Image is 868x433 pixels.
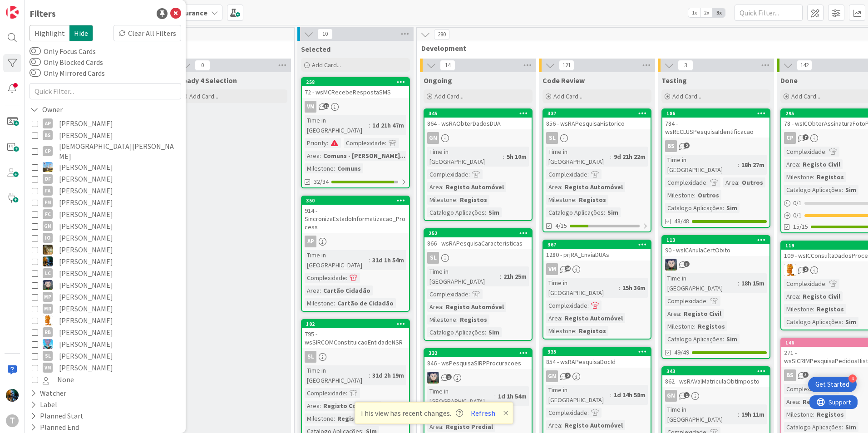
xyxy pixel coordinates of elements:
[32,185,179,197] button: FA [PERSON_NAME]
[813,304,814,314] span: :
[543,109,651,118] div: 337
[587,169,589,179] span: :
[543,370,651,382] div: GN
[661,76,687,85] span: Testing
[19,1,41,12] span: Support
[555,221,567,231] span: 4/15
[43,339,53,349] img: SF
[302,320,409,348] div: 102795 - wsSIRCOMConstituicaoEntidadeNSR
[543,348,651,368] div: 335854 - wsRAPesquisaDocId
[32,220,179,232] button: GN [PERSON_NAME]
[738,278,739,288] span: :
[43,292,53,302] div: MP
[662,244,769,256] div: 90 - wsICAnulaCertObito
[784,147,825,157] div: Complexidade
[784,185,842,195] div: Catalogo Aplicações
[43,315,53,325] img: RL
[825,279,827,289] span: :
[427,372,439,384] img: LS
[553,92,582,100] span: Add Card...
[843,185,858,195] div: Sim
[59,267,113,279] span: [PERSON_NAME]
[317,29,333,39] span: 10
[723,177,738,187] div: Area
[546,263,558,275] div: VM
[468,407,498,419] button: Refresh
[32,129,179,141] button: BS [PERSON_NAME]
[312,61,341,69] span: Add Card...
[427,132,439,144] div: GN
[32,208,179,220] button: FC [PERSON_NAME]
[546,300,587,310] div: Complexidade
[6,389,19,402] img: JC
[30,47,41,56] button: Only Focus Cards
[305,138,327,148] div: Priority
[543,241,651,249] div: 367
[320,151,321,161] span: :
[546,169,587,179] div: Complexidade
[189,92,218,100] span: Add Card...
[302,78,409,98] div: 25872 - wsMCRecebeRespostaSMS
[793,222,808,231] span: 15/15
[59,118,113,129] span: [PERSON_NAME]
[434,29,449,40] span: 280
[30,69,41,78] button: Only Mirrored Cards
[739,278,767,288] div: 18h 15m
[662,109,769,118] div: 186
[59,208,113,220] span: [PERSON_NAME]
[665,177,706,187] div: Complexidade
[32,362,179,374] button: VM [PERSON_NAME]
[442,182,444,192] span: :
[427,207,485,217] div: Catalogo Aplicações
[429,230,532,236] div: 252
[842,185,843,195] span: :
[32,161,179,173] button: DG [PERSON_NAME]
[32,141,179,161] button: CP [DEMOGRAPHIC_DATA][PERSON_NAME]
[662,236,769,256] div: 11390 - wsICAnulaCertObito
[335,298,396,308] div: Cartão de Cidadão
[662,109,769,138] div: 186784 - wsRECLUSPesquisaIdentificacao
[344,138,385,148] div: Complexidade
[665,259,677,271] img: LS
[662,367,769,375] div: 343
[684,143,690,148] span: 2
[442,302,444,312] span: :
[346,273,347,283] span: :
[424,109,532,118] div: 345
[427,182,442,192] div: Area
[30,7,56,20] div: Filters
[429,110,532,117] div: 345
[803,266,809,272] span: 2
[791,92,820,100] span: Add Card...
[320,285,321,295] span: :
[799,291,800,301] span: :
[32,374,179,385] button: None
[32,197,179,208] button: FM [PERSON_NAME]
[424,229,532,249] div: 252866 - wsRAPesquisaCaracteristicas
[32,291,179,303] button: MP [PERSON_NAME]
[305,285,320,295] div: Area
[59,220,113,232] span: [PERSON_NAME]
[825,147,827,157] span: :
[427,266,500,286] div: Time in [GEOGRAPHIC_DATA]
[305,298,334,308] div: Milestone
[424,118,532,129] div: 864 - wsRAObterDadosDUA
[59,291,113,303] span: [PERSON_NAME]
[672,92,701,100] span: Add Card...
[543,263,651,275] div: VM
[662,259,769,271] div: LS
[678,60,693,71] span: 3
[59,173,113,185] span: [PERSON_NAME]
[662,367,769,387] div: 343862 - wsRAValMatriculaObtImposto
[6,6,19,19] img: Visit kanbanzone.com
[30,25,69,41] span: Highlight
[369,255,370,265] span: :
[43,221,53,231] div: GN
[43,351,53,361] div: SL
[334,163,335,173] span: :
[306,197,409,204] div: 350
[385,138,386,148] span: :
[59,362,113,374] span: [PERSON_NAME]
[43,245,53,255] img: JC
[808,377,857,392] div: Open Get Started checklist, remaining modules: 4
